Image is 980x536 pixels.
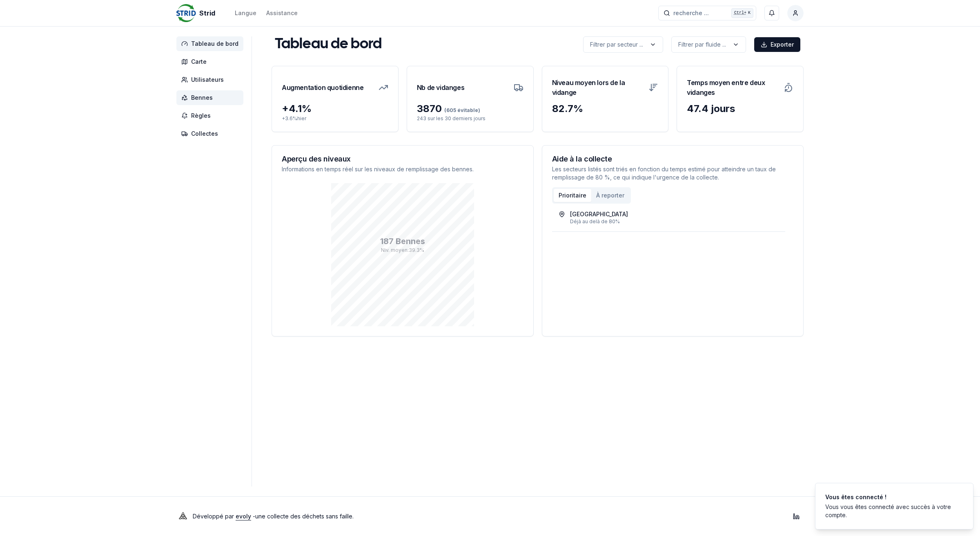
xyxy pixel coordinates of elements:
[552,76,644,99] h3: Niveau moyen lors de la vidange
[176,126,247,141] a: Collectes
[191,130,218,138] span: Collectes
[282,76,363,99] h3: Augmentation quotidienne
[687,102,793,115] div: 47.4 jours
[191,94,213,102] span: Bennes
[191,40,238,48] span: Tableau de bord
[570,218,779,225] div: Déjà au delà de 80%
[176,510,189,523] img: Evoly Logo
[687,76,779,99] h3: Temps moyen entre deux vidanges
[825,503,960,519] div: Vous vous êtes connecté avec succès à votre compte.
[673,9,709,17] span: recherche ...
[176,72,247,87] a: Utilisateurs
[199,8,215,18] span: Strid
[176,8,218,18] a: Strid
[191,58,207,66] span: Carte
[754,37,800,52] button: Exporter
[552,102,659,115] div: 82.7 %
[282,165,523,173] p: Informations en temps réel sur les niveaux de remplissage des bennes.
[282,102,388,115] div: + 4.1 %
[552,155,794,163] h3: Aide à la collecte
[176,54,247,69] a: Carte
[417,102,523,115] div: 3870
[678,40,726,49] p: Filtrer par fluide ...
[176,36,247,51] a: Tableau de bord
[176,90,247,105] a: Bennes
[176,3,196,23] img: Strid Logo
[658,6,756,20] button: recherche ...Ctrl+K
[235,9,256,17] div: Langue
[554,189,591,202] button: Prioritaire
[191,76,224,84] span: Utilisateurs
[236,513,251,520] a: evoly
[671,36,746,53] button: label
[552,165,794,182] p: Les secteurs listés sont triés en fonction du temps estimé pour atteindre un taux de remplissage ...
[417,115,523,122] p: 243 sur les 30 derniers jours
[417,76,464,99] h3: Nb de vidanges
[591,189,629,202] button: À reporter
[570,210,628,218] div: [GEOGRAPHIC_DATA]
[442,107,480,113] span: (605 évitable)
[266,8,298,18] a: Assistance
[191,112,211,120] span: Règles
[235,8,256,18] button: Langue
[282,155,523,163] h3: Aperçu des niveaux
[275,36,382,53] h1: Tableau de bord
[590,40,643,49] p: Filtrer par secteur ...
[193,511,354,522] p: Développé par - une collecte des déchets sans faille .
[825,493,960,501] div: Vous êtes connecté !
[583,36,663,53] button: label
[559,210,779,225] a: [GEOGRAPHIC_DATA]Déjà au delà de 80%
[282,115,388,122] p: + 3.6 % hier
[176,108,247,123] a: Règles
